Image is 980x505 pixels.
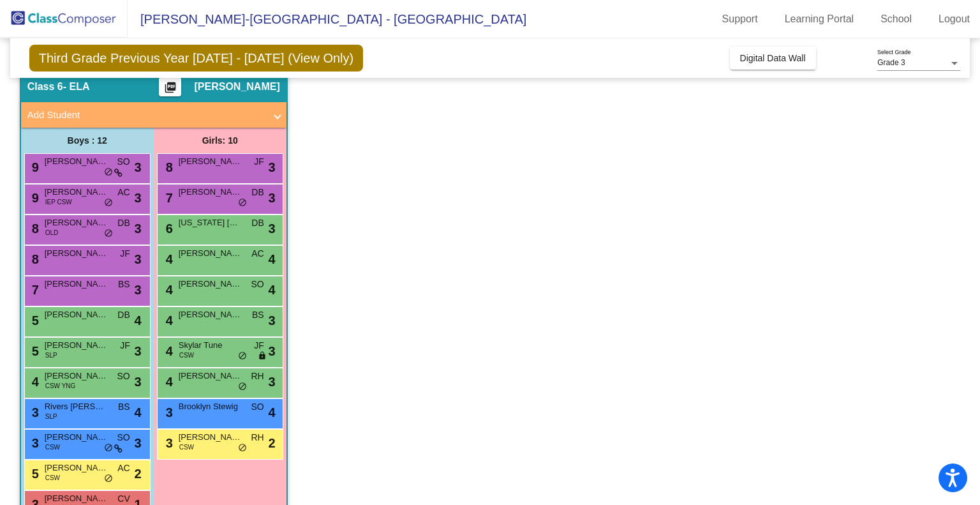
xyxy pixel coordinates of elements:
[135,188,142,207] span: 3
[179,216,242,229] span: [US_STATE] [PERSON_NAME]
[45,370,108,382] span: [PERSON_NAME] Brand
[45,462,108,474] span: [PERSON_NAME]
[179,370,242,382] span: [PERSON_NAME]
[251,278,264,291] span: SO
[45,381,76,391] span: CSW YNG
[251,431,264,444] span: RH
[269,433,276,453] span: 2
[179,442,194,452] span: CSW
[117,431,130,444] span: SO
[45,228,59,237] span: OLD
[179,400,242,413] span: Brooklyn Stewig
[135,433,142,453] span: 3
[45,400,108,413] span: Rivers [PERSON_NAME]
[870,9,922,29] a: School
[45,308,108,321] span: [PERSON_NAME]
[163,344,173,358] span: 4
[21,102,286,128] mat-expansion-panel-header: Add Student
[238,382,247,392] span: do_not_disturb_alt
[104,229,113,239] span: do_not_disturb_alt
[120,339,130,352] span: JF
[775,9,865,29] a: Learning Portal
[154,128,286,153] div: Girls: 10
[928,9,980,29] a: Logout
[104,167,113,177] span: do_not_disturb_alt
[269,280,276,299] span: 4
[29,252,39,266] span: 8
[163,222,173,236] span: 6
[29,313,39,328] span: 5
[29,467,39,481] span: 5
[29,344,39,358] span: 5
[251,400,264,414] span: SO
[27,80,63,93] span: Class 6
[45,473,60,483] span: CSW
[29,283,39,297] span: 7
[730,47,816,70] button: Digital Data Wall
[29,45,364,72] span: Third Grade Previous Year [DATE] - [DATE] (View Only)
[104,443,113,453] span: do_not_disturb_alt
[45,431,108,444] span: [PERSON_NAME]
[29,375,39,389] span: 4
[163,81,178,99] mat-icon: picture_as_pdf
[135,403,142,422] span: 4
[712,9,768,29] a: Support
[45,412,57,421] span: SLP
[117,370,130,383] span: SO
[117,308,130,322] span: DB
[179,308,242,321] span: [PERSON_NAME]
[135,280,142,299] span: 3
[45,339,108,352] span: [PERSON_NAME] [PERSON_NAME]
[179,339,242,352] span: Skylar Tune
[269,403,276,422] span: 4
[269,188,276,207] span: 3
[269,342,276,361] span: 3
[163,191,173,205] span: 7
[163,375,173,389] span: 4
[117,462,130,475] span: AC
[63,80,90,93] span: - ELA
[179,247,242,260] span: [PERSON_NAME]
[29,436,39,450] span: 3
[179,155,242,168] span: [PERSON_NAME]
[135,342,142,361] span: 3
[120,247,130,260] span: JF
[251,370,264,383] span: RH
[179,186,242,199] span: [PERSON_NAME]
[251,216,264,230] span: DB
[163,313,173,328] span: 4
[194,80,279,93] span: [PERSON_NAME]
[45,197,72,207] span: IEP CSW
[29,160,39,174] span: 9
[238,351,247,361] span: do_not_disturb_alt
[117,155,130,169] span: SO
[252,308,264,322] span: BS
[128,9,526,29] span: [PERSON_NAME]-[GEOGRAPHIC_DATA] - [GEOGRAPHIC_DATA]
[251,247,264,260] span: AC
[269,158,276,177] span: 3
[45,186,108,199] span: [PERSON_NAME]
[179,278,242,290] span: [PERSON_NAME]
[163,436,173,450] span: 3
[135,250,142,269] span: 3
[29,222,39,236] span: 8
[135,311,142,330] span: 4
[135,219,142,238] span: 3
[135,158,142,177] span: 3
[45,216,108,229] span: [PERSON_NAME]
[269,311,276,330] span: 3
[159,77,181,96] button: Print Students Details
[117,186,130,199] span: AC
[258,351,267,361] span: lock
[117,216,130,230] span: DB
[45,442,60,452] span: CSW
[104,474,113,484] span: do_not_disturb_alt
[238,198,247,208] span: do_not_disturb_alt
[45,492,108,505] span: [PERSON_NAME]
[27,108,265,123] mat-panel-title: Add Student
[269,219,276,238] span: 3
[740,53,806,63] span: Digital Data Wall
[877,58,905,67] span: Grade 3
[163,283,173,297] span: 4
[251,186,264,199] span: DB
